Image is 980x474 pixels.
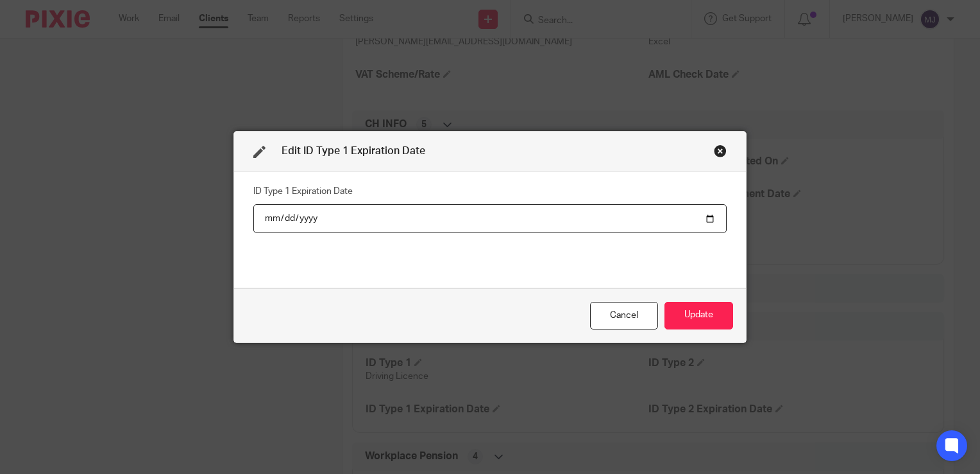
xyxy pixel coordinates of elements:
[714,145,727,157] div: Close this dialog window
[590,302,658,329] div: Close this dialog window
[282,146,425,156] span: Edit ID Type 1 Expiration Date
[253,204,727,233] input: YYYY-MM-DD
[664,302,733,329] button: Update
[253,185,353,198] label: ID Type 1 Expiration Date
